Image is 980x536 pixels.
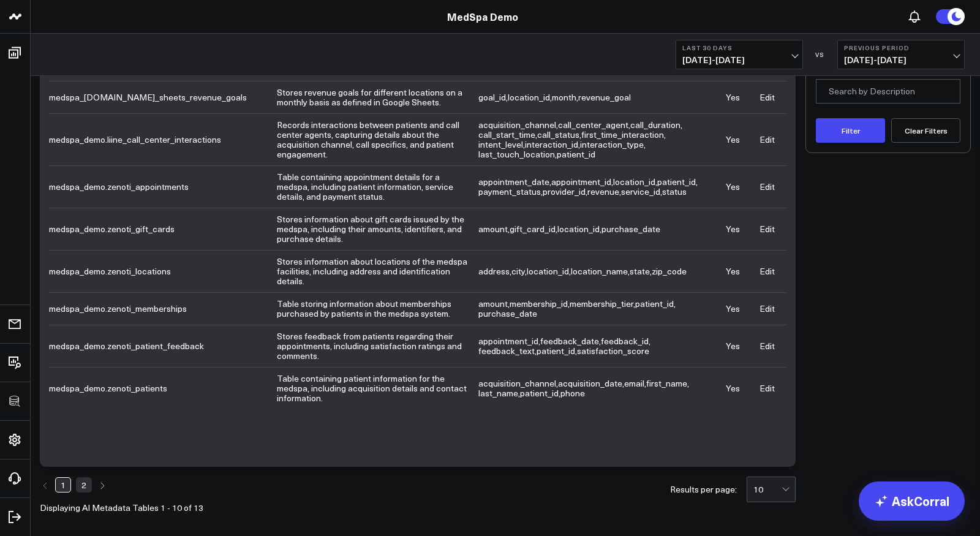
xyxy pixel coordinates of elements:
span: last_touch_location [478,148,555,160]
span: patient_id [520,387,559,399]
span: last_name [478,387,518,399]
a: Edit [759,265,775,277]
td: Yes [718,113,747,165]
span: , [630,119,682,130]
span: , [557,223,601,235]
td: Yes [718,208,747,250]
span: address [478,265,510,277]
td: medspa_demo.zenoti_patients [49,367,277,409]
ul: Pagination [40,477,203,494]
span: call_status [537,129,579,140]
a: Edit [759,181,775,192]
span: , [581,129,666,140]
td: Stores feedback from patients regarding their appointments, including satisfaction ratings and co... [277,325,478,367]
span: , [508,91,552,103]
td: medspa_demo.zenoti_memberships [49,292,277,325]
span: , [478,345,537,357]
span: purchase_date [601,223,660,235]
span: , [511,265,527,277]
a: Next page [97,477,107,492]
span: , [478,148,557,160]
span: patient_id [657,176,696,187]
span: first_time_interaction [581,129,664,140]
span: acquisition_channel [478,119,556,130]
a: Edit [759,134,775,145]
span: , [558,119,630,130]
span: , [478,377,558,389]
div: VS [809,51,831,58]
span: state [630,265,650,277]
div: 10 [753,485,782,494]
span: patient_id [557,148,595,160]
span: revenue_goal [578,91,631,103]
td: Records interactions between patients and call center agents, capturing details about the acquisi... [277,113,478,165]
span: email [624,377,644,389]
a: Previous page [40,477,50,492]
span: , [478,91,508,103]
button: Clear Filters [891,118,960,143]
span: location_id [613,176,655,187]
a: Edit [759,382,775,394]
span: payment_status [478,186,541,197]
span: , [613,176,657,187]
span: , [520,387,560,399]
span: , [558,377,624,389]
span: interaction_type [580,138,644,150]
td: Yes [718,250,747,292]
span: , [646,377,689,389]
span: [DATE] - [DATE] [682,55,796,65]
td: medspa_demo.zenoti_patient_feedback [49,325,277,367]
span: first_name [646,377,687,389]
span: location_id [557,223,600,235]
span: , [630,265,652,277]
span: , [657,176,698,187]
span: satisfaction_score [577,345,649,357]
span: , [478,223,510,235]
a: Edit [759,303,775,314]
button: Previous Period[DATE]-[DATE] [837,40,965,69]
span: membership_id [510,298,568,309]
span: , [552,91,578,103]
span: patient_id [537,345,575,357]
span: amount [478,223,508,235]
span: phone [560,387,585,399]
span: , [540,335,601,347]
span: , [624,377,646,389]
td: Table containing patient information for the medspa, including acquisition details and contact in... [277,367,478,409]
span: goal_id [478,91,506,103]
input: Search by Description [816,79,960,104]
span: call_duration [630,119,680,130]
span: amount [478,298,508,309]
span: , [551,176,613,187]
span: , [527,265,571,277]
span: feedback_date [540,335,599,347]
td: Yes [718,165,747,208]
td: Yes [718,81,747,113]
button: Filter [816,118,885,143]
td: Yes [718,325,747,367]
td: Yes [718,292,747,325]
span: , [510,298,570,309]
span: , [478,129,537,140]
span: , [478,298,510,309]
span: , [478,265,511,277]
span: , [478,119,558,130]
div: Displaying AI Metadata Tables 1 - 10 of 13 [40,504,203,512]
span: , [587,186,621,197]
div: Results per page: [670,485,737,494]
span: service_id [621,186,660,197]
span: revenue [587,186,619,197]
span: appointment_id [551,176,611,187]
span: location_name [571,265,628,277]
a: Page 2 [76,477,92,492]
td: Table containing appointment details for a medspa, including patient information, service details... [277,165,478,208]
a: Page 1 is your current page [55,477,71,492]
span: , [525,138,580,150]
span: feedback_text [478,345,535,357]
span: gift_card_id [510,223,556,235]
td: medspa_demo.zenoti_locations [49,250,277,292]
span: , [478,176,551,187]
b: Last 30 Days [682,44,796,51]
a: Edit [759,223,775,235]
span: purchase_date [478,308,537,319]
